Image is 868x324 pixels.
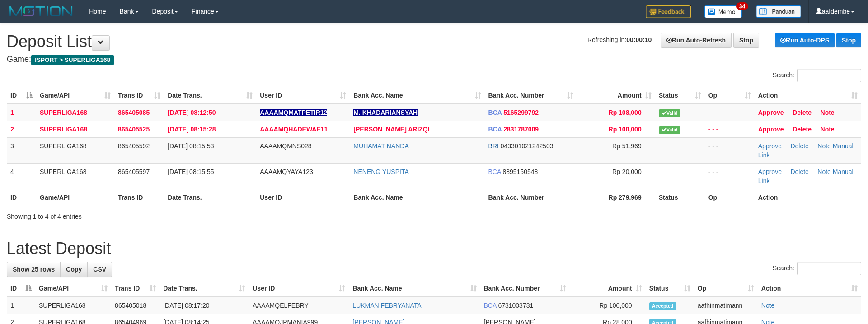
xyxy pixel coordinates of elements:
[93,266,106,273] span: CSV
[646,5,691,18] img: Feedback.jpg
[7,239,861,258] h1: Latest Deposit
[168,109,216,116] span: [DATE] 08:12:50
[60,262,88,277] a: Copy
[758,109,784,116] a: Approve
[35,280,111,297] th: Game/API: activate to sort column ascending
[260,142,311,150] span: AAAAMQMNS028
[7,163,36,189] td: 4
[488,109,502,116] span: BCA
[577,189,655,206] th: Rp 279.969
[7,137,36,163] td: 3
[36,121,114,137] td: SUPERLIGA168
[66,266,82,273] span: Copy
[503,109,539,116] span: Copy 5165299792 to clipboard
[118,168,150,175] span: 865405597
[758,280,861,297] th: Action: activate to sort column ascending
[503,126,539,133] span: Copy 2831787009 to clipboard
[353,142,408,150] a: MUHAMAT NANDA
[168,168,214,175] span: [DATE] 08:15:55
[87,262,112,277] a: CSV
[797,262,861,275] input: Search:
[350,87,484,104] th: Bank Acc. Name: activate to sort column ascending
[793,109,812,116] a: Delete
[704,5,742,18] img: Button%20Memo.svg
[35,297,111,314] td: SUPERLIGA168
[114,189,164,206] th: Trans ID
[659,126,680,134] span: Valid transaction
[349,280,480,297] th: Bank Acc. Name: activate to sort column ascending
[353,126,429,133] a: [PERSON_NAME] ARIZQI
[256,189,350,206] th: User ID
[821,126,835,133] a: Note
[694,280,758,297] th: Op: activate to sort column ascending
[249,280,349,297] th: User ID: activate to sort column ascending
[118,109,150,116] span: 865405085
[758,126,784,133] a: Approve
[661,33,732,48] a: Run Auto-Refresh
[775,33,835,47] a: Run Auto-DPS
[164,87,256,104] th: Date Trans.: activate to sort column ascending
[36,189,114,206] th: Game/API
[353,109,418,116] a: M. KHADARIANSYAH
[7,33,861,51] h1: Deposit List
[36,87,114,104] th: Game/API: activate to sort column ascending
[649,302,676,310] span: Accepted
[260,109,327,116] span: Nama rekening ada tanda titik/strip, harap diedit
[659,109,680,117] span: Valid transaction
[498,302,533,309] span: Copy 6731003731 to clipboard
[502,168,538,175] span: Copy 8895150548 to clipboard
[7,121,36,137] td: 2
[260,168,313,175] span: AAAAMQYAYA123
[353,168,408,175] a: NENENG YUSPITA
[350,189,484,206] th: Bank Acc. Name
[7,208,355,221] div: Showing 1 to 4 of 4 entries
[570,280,646,297] th: Amount: activate to sort column ascending
[694,297,758,314] td: aafhinmatimann
[114,87,164,104] th: Trans ID: activate to sort column ascending
[7,104,36,121] td: 1
[7,87,36,104] th: ID: activate to sort column descending
[755,189,861,206] th: Action
[31,55,114,65] span: ISPORT > SUPERLIGA168
[790,168,808,175] a: Delete
[7,280,35,297] th: ID: activate to sort column descending
[793,126,812,133] a: Delete
[7,5,75,18] img: MOTION_logo.png
[168,126,216,133] span: [DATE] 08:15:28
[758,168,854,184] a: Manual Link
[36,137,114,163] td: SUPERLIGA168
[655,87,705,104] th: Status: activate to sort column ascending
[484,302,497,309] span: BCA
[160,280,249,297] th: Date Trans.: activate to sort column ascending
[256,87,350,104] th: User ID: activate to sort column ascending
[570,297,646,314] td: Rp 100,000
[164,189,256,206] th: Date Trans.
[758,142,854,159] a: Manual Link
[817,168,831,175] a: Note
[755,87,861,104] th: Action: activate to sort column ascending
[646,280,694,297] th: Status: activate to sort column ascending
[501,142,554,150] span: Copy 043301021242503 to clipboard
[485,189,577,206] th: Bank Acc. Number
[13,266,55,273] span: Show 25 rows
[756,5,801,18] img: panduan.png
[7,262,61,277] a: Show 25 rows
[705,189,755,206] th: Op
[790,142,808,150] a: Delete
[655,189,705,206] th: Status
[612,168,642,175] span: Rp 20,000
[118,142,150,150] span: 865405592
[705,163,755,189] td: - - -
[36,104,114,121] td: SUPERLIGA168
[7,55,861,64] h4: Game:
[111,297,160,314] td: 865405018
[480,280,570,297] th: Bank Acc. Number: activate to sort column ascending
[736,2,748,10] span: 34
[249,297,349,314] td: AAAAMQELFEBRY
[758,168,782,175] a: Approve
[705,121,755,137] td: - - -
[488,168,501,175] span: BCA
[160,297,249,314] td: [DATE] 08:17:20
[773,262,861,275] label: Search:
[612,142,642,150] span: Rp 51,969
